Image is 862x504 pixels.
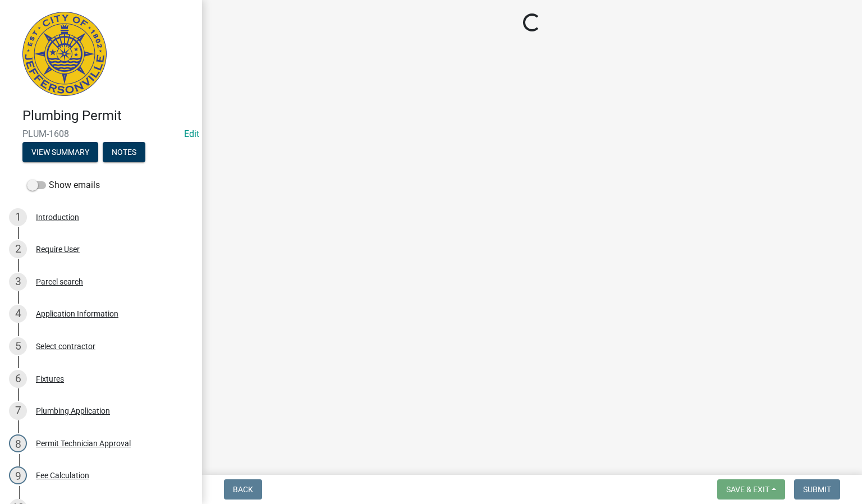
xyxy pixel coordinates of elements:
div: 1 [9,208,27,226]
div: 3 [9,273,27,291]
span: Submit [803,485,831,494]
div: 6 [9,370,27,388]
button: View Summary [22,142,98,162]
span: Save & Exit [726,485,769,494]
a: Edit [184,129,199,139]
div: Fixtures [36,375,64,383]
div: 8 [9,434,27,452]
button: Notes [103,142,145,162]
button: Save & Exit [717,479,785,500]
h4: Plumbing Permit [22,108,193,124]
wm-modal-confirm: Summary [22,148,98,157]
div: 9 [9,466,27,484]
div: 7 [9,402,27,420]
div: Application Information [36,310,118,318]
span: PLUM-1608 [22,129,180,139]
div: 5 [9,337,27,355]
div: Plumbing Application [36,407,110,415]
button: Submit [794,479,840,500]
div: Parcel search [36,278,83,286]
div: 2 [9,240,27,258]
div: Select contractor [36,342,95,350]
wm-modal-confirm: Edit Application Number [184,129,199,139]
span: Back [233,485,253,494]
label: Show emails [27,178,100,192]
div: Introduction [36,213,79,221]
button: Back [224,479,262,500]
div: Permit Technician Approval [36,439,131,447]
div: Fee Calculation [36,471,89,479]
wm-modal-confirm: Notes [103,148,145,157]
div: Require User [36,245,80,253]
img: City of Jeffersonville, Indiana [22,12,107,96]
div: 4 [9,305,27,323]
